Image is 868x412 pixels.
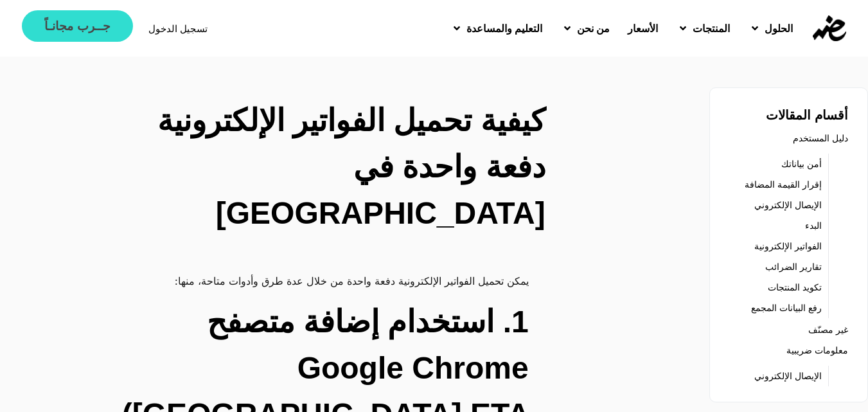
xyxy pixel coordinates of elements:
[22,10,132,42] a: جــرب مجانـاً
[148,24,208,33] a: تسجيل الدخول
[112,98,545,237] h2: كيفية تحميل الفواتير الإلكترونية دفعة واحدة في [GEOGRAPHIC_DATA]
[577,21,610,36] span: من نحن
[768,278,822,296] a: تكويد المنتجات
[781,155,822,173] a: أمن بياناتك
[628,21,658,36] span: الأسعار
[754,237,822,255] a: الفواتير الإلكترونية
[766,108,848,122] strong: أقسام المقالات
[441,12,551,45] a: التعليم والمساعدة
[754,196,822,214] a: الإيصال الإلكتروني
[808,321,848,339] a: غير مصنّف
[466,21,542,36] span: التعليم والمساعدة
[765,21,793,36] span: الحلول
[96,273,529,289] p: يمكن تحميل الفواتير الإلكترونية دفعة واحدة من خلال عدة طرق وأدوات متاحة، منها:
[751,299,822,317] a: رفع البيانات المجمع
[765,258,822,276] a: تقارير الضرائب
[739,12,802,45] a: الحلول
[813,15,846,41] img: eDariba
[44,20,110,32] span: جــرب مجانـاً
[619,12,667,45] a: الأسعار
[793,129,848,147] a: دليل المستخدم
[805,217,822,235] a: البدء
[786,341,848,359] a: معلومات ضريبية
[745,175,822,193] a: إقرار القيمة المضافة
[551,12,619,45] a: من نحن
[754,367,822,385] a: الإيصال الإلكتروني
[693,21,730,36] span: المنتجات
[667,12,739,45] a: المنتجات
